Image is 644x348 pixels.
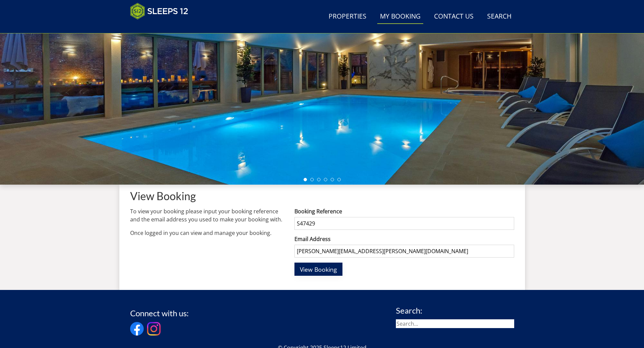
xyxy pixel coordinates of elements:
[300,265,337,273] span: View Booking
[130,309,189,318] h3: Connect with us:
[377,9,423,24] a: My Booking
[396,306,514,315] h3: Search:
[431,9,476,24] a: Contact Us
[130,207,284,223] p: To view your booking please input your booking reference and the email address you used to make y...
[130,322,144,336] img: Facebook
[127,24,198,29] iframe: Customer reviews powered by Trustpilot
[130,190,514,202] h1: View Booking
[326,9,369,24] a: Properties
[294,217,514,230] input: Your booking reference, e.g. S232
[396,319,514,328] input: Search...
[484,9,514,24] a: Search
[294,245,514,258] input: The email address you used to make the booking
[294,235,514,243] label: Email Address
[130,3,188,20] img: Sleeps 12
[294,263,342,276] button: View Booking
[294,207,514,215] label: Booking Reference
[147,322,161,336] img: Instagram
[130,229,284,237] p: Once logged in you can view and manage your booking.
